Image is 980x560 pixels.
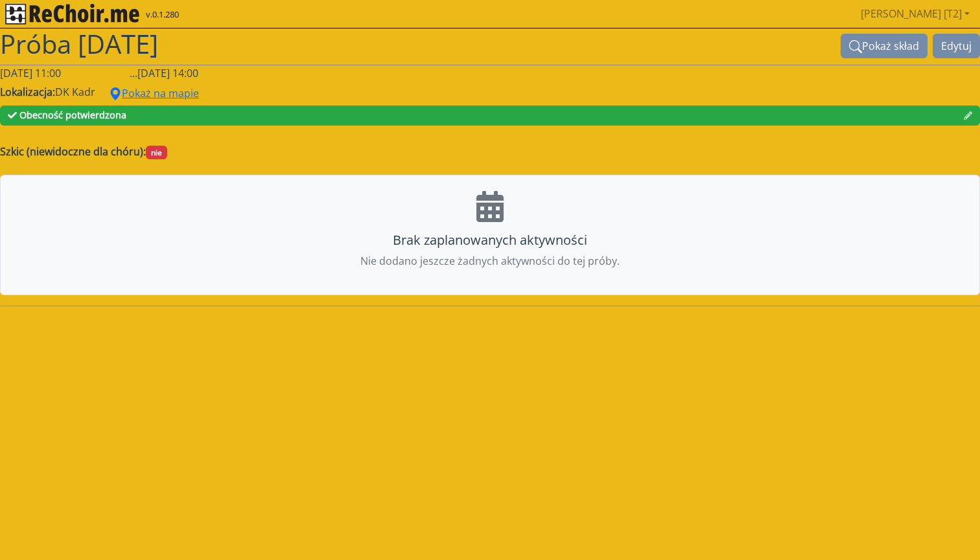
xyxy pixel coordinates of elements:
[100,81,207,106] button: geo alt fillPokaż na mapie
[55,85,95,99] span: DK Kadr
[841,34,927,58] button: searchPokaż skład
[146,8,179,21] span: v.0.1.280
[5,4,139,25] img: rekłajer mi
[933,34,980,58] button: Edytuj
[856,1,975,27] a: [PERSON_NAME] [T2]
[849,40,862,53] svg: search
[109,87,122,100] svg: geo alt fill
[16,232,964,248] h5: Brak zaplanowanych aktywności
[146,146,167,159] span: nie
[19,109,126,121] span: Obecność potwierdzona
[137,66,198,80] span: [DATE] 14:00
[16,253,964,269] p: Nie dodano jeszcze żadnych aktywności do tej próby.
